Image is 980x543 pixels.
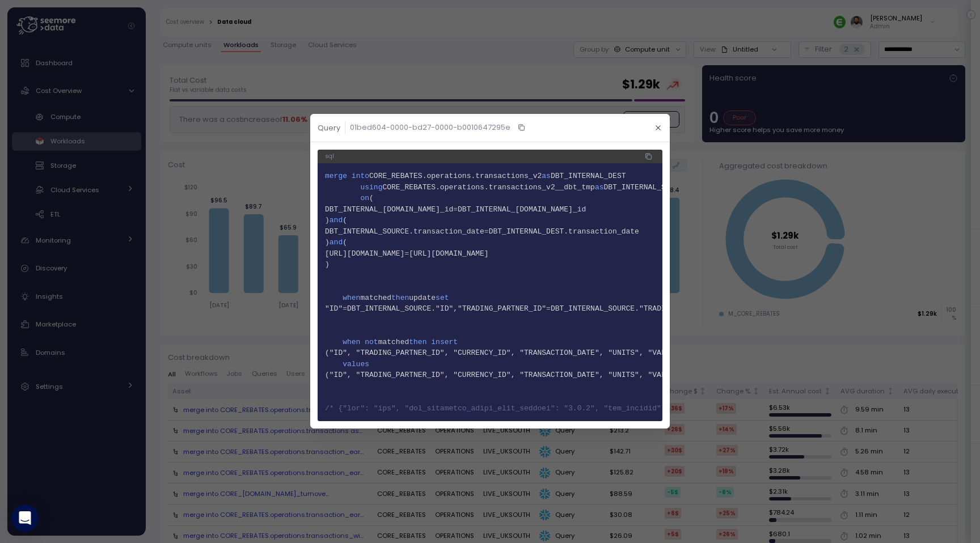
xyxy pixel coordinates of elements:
span: on [361,194,370,203]
span: then [391,294,409,302]
span: ( [369,194,374,203]
span: ("ID", "TRADING_PARTNER_ID", "CURRENCY_ID", "TRANSACTION_DATE", "UNITS", "VALUE", "DATE_CREATED",... [325,370,655,381]
span: ) [325,260,655,271]
span: merge [325,172,347,181]
span: when [343,294,360,302]
span: insert [431,338,458,346]
span: using [361,183,383,192]
span: matched [378,338,409,346]
span: ( [343,217,347,225]
span: when [343,338,360,346]
p: sql [325,153,334,161]
span: ) [325,217,330,225]
span: = [484,227,489,236]
span: DBT_INTERNAL_DEST [551,172,626,181]
span: DBT_INTERNAL_DEST.transaction_date [489,227,639,236]
div: Open Intercom Messenger [11,504,39,532]
span: DBT_INTERNAL_SOURCE."ID","TRADING_PARTNER_ID" [347,305,546,313]
span: into [352,172,369,181]
span: [URL][DOMAIN_NAME] [409,249,488,258]
span: = [405,249,409,258]
span: and [330,239,343,247]
span: = [546,305,551,313]
p: 01bed604-0000-bd27-0000-b0010647295e [350,122,510,134]
span: [URL][DOMAIN_NAME] [325,249,404,258]
span: DBT_INTERNAL_[DOMAIN_NAME]_id [458,205,586,214]
span: DBT_INTERNAL_SOURCE.transaction_date [325,227,484,236]
span: Query [318,124,340,131]
span: set [436,294,449,302]
span: then [409,338,426,346]
span: DBT_INTERNAL_[DOMAIN_NAME]_id [325,205,453,214]
span: as [542,172,551,181]
span: = [343,305,347,313]
span: CORE_REBATES.operations.transactions_v2 [369,172,542,181]
span: and [330,217,343,225]
span: DBT_INTERNAL_SOURCE [604,183,688,192]
span: matched [361,294,392,302]
span: ( [343,239,347,247]
span: values [343,360,369,368]
span: update [409,294,436,302]
span: DBT_INTERNAL_SOURCE."TRADING_PARTNER_ID","CURRENCY_ID" [551,305,789,313]
span: not [365,338,378,346]
span: = [453,205,458,214]
span: CORE_REBATES.operations.transactions_v2__dbt_tmp [383,183,595,192]
span: "ID" [325,305,343,313]
span: ) [325,239,330,247]
span: as [595,183,604,192]
span: ("ID", "TRADING_PARTNER_ID", "CURRENCY_ID", "TRANSACTION_DATE", "UNITS", "VALUE", "DATE_CREATED",... [325,348,655,359]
